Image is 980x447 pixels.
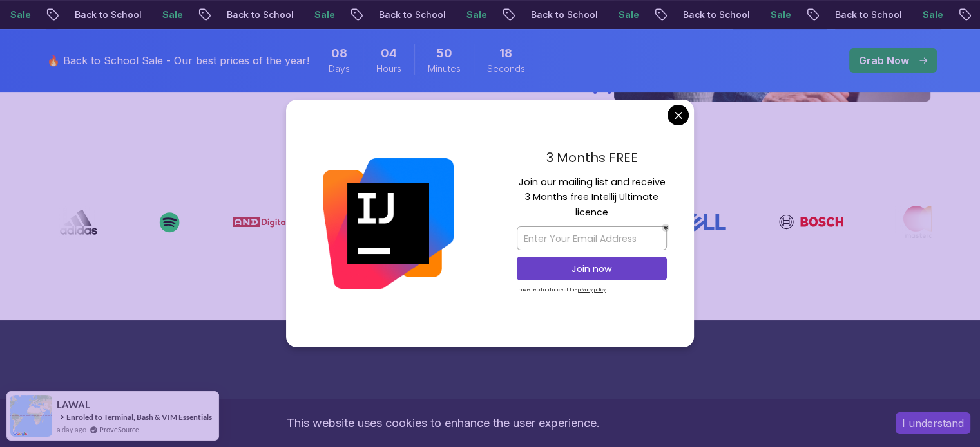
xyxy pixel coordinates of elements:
[47,53,309,68] p: 🔥 Back to School Sale - Our best prices of the year!
[331,44,347,62] span: 8 Days
[512,8,600,21] p: Back to School
[56,8,144,21] p: Back to School
[428,62,461,75] span: Minutes
[296,8,337,21] p: Sale
[448,8,489,21] p: Sale
[360,8,448,21] p: Back to School
[752,8,793,21] p: Sale
[57,424,86,435] span: a day ago
[144,8,185,21] p: Sale
[329,62,350,75] span: Days
[50,178,931,193] p: Our Students Work in Top Companies
[904,8,945,21] p: Sale
[816,8,904,21] p: Back to School
[859,53,909,68] p: Grab Now
[57,399,90,410] span: LAWAL
[57,412,65,422] span: ->
[664,8,752,21] p: Back to School
[600,8,641,21] p: Sale
[10,395,52,437] img: provesource social proof notification image
[896,412,970,434] button: Accept cookies
[436,44,452,62] span: 50 Minutes
[10,409,876,437] div: This website uses cookies to enhance the user experience.
[376,62,401,75] span: Hours
[381,44,397,62] span: 4 Hours
[66,412,212,422] a: Enroled to Terminal, Bash & VIM Essentials
[499,44,512,62] span: 18 Seconds
[487,62,525,75] span: Seconds
[99,424,139,435] a: ProveSource
[208,8,296,21] p: Back to School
